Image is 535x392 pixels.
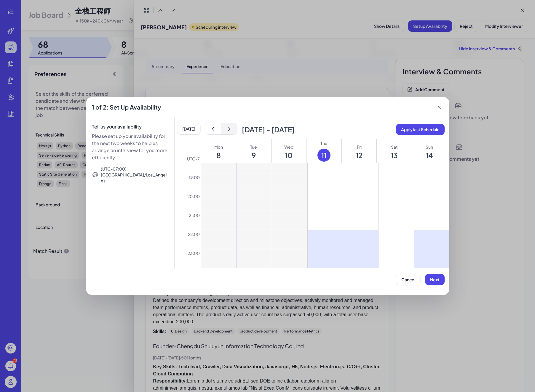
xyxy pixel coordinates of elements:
[177,123,200,134] button: [DATE]
[177,230,201,249] div: 22 :00
[425,274,445,285] button: Next
[320,140,327,146] div: Thu
[221,123,237,134] button: show next
[391,152,398,158] div: 13
[177,173,201,192] div: 19 :00
[177,192,201,211] div: 20 :00
[317,149,330,162] div: 11
[284,144,293,150] div: Wed
[401,127,440,132] span: Apply last Schedule
[285,152,293,158] div: 10
[216,152,221,158] div: 8
[252,152,256,158] div: 9
[357,144,362,150] div: Fri
[92,123,168,130] p: Tell us your availability
[177,249,201,268] div: 23 :00
[205,123,221,134] button: show previous
[182,126,195,131] span: [DATE]
[214,144,223,150] div: Mon
[242,126,295,132] p: [DATE] - [DATE]
[250,144,257,150] div: Tue
[396,124,445,135] button: Apply last Schedule
[92,103,161,111] span: 1 of 2: Set Up Availability
[101,166,168,184] div: (UTC-07:00) [GEOGRAPHIC_DATA]/Los_Angeles
[430,277,440,282] span: Next
[426,144,433,150] div: Sun
[177,139,201,163] div: UTC -7
[391,144,398,150] div: Sat
[401,277,415,282] span: Cancel
[177,211,201,230] div: 21 :00
[426,152,433,158] div: 14
[177,154,201,173] div: 18 :00
[396,274,420,285] button: Cancel
[92,133,168,161] p: Please set up your availability for the next two weeks to help us arrange an interview for you mo...
[356,152,362,158] div: 12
